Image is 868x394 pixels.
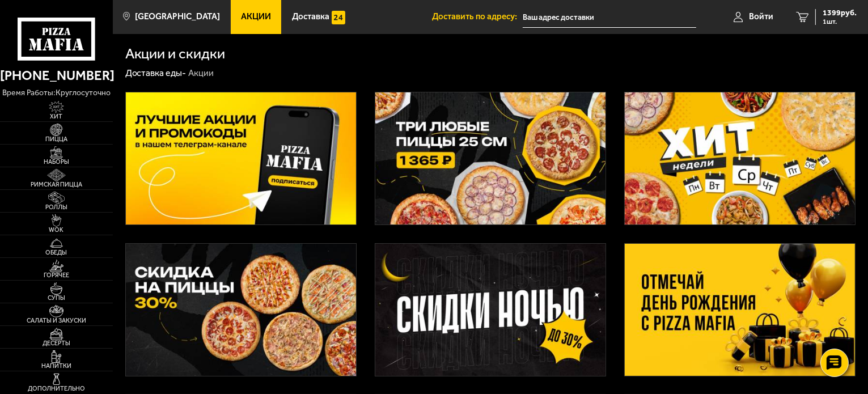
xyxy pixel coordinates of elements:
[188,67,214,79] div: Акции
[241,12,271,21] span: Акции
[823,18,857,25] span: 1 шт.
[749,12,773,21] span: Войти
[523,7,696,28] span: Россия, Санкт-Петербург, проспект Маршала Блюхера, 67к1
[292,12,329,21] span: Доставка
[135,12,220,21] span: [GEOGRAPHIC_DATA]
[125,46,226,61] h1: Акции и скидки
[125,67,187,78] a: Доставка еды-
[523,7,696,28] input: Ваш адрес доставки
[432,12,523,21] span: Доставить по адресу:
[332,11,345,24] img: 15daf4d41897b9f0e9f617042186c801.svg
[823,9,857,17] span: 1399 руб.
